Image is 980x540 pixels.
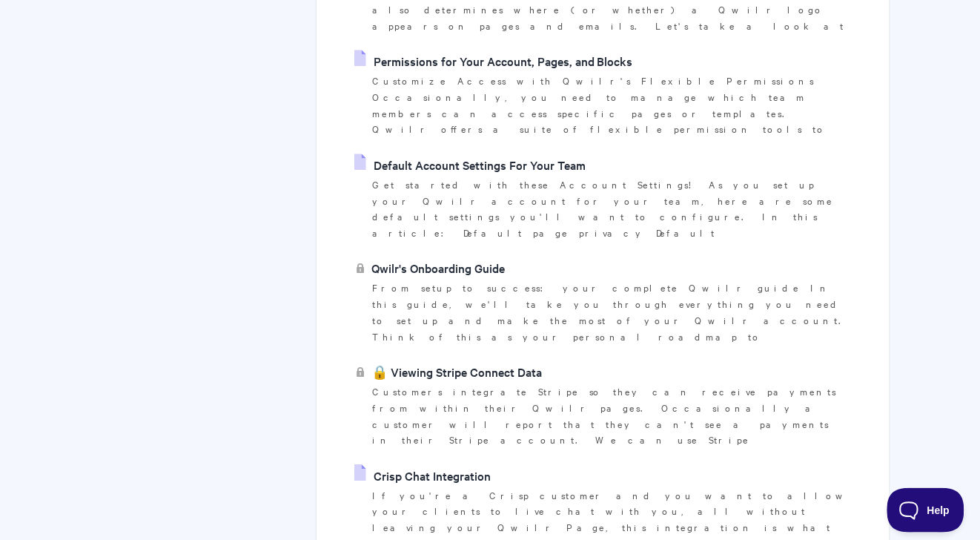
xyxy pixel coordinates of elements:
p: Customize Access with Qwilr's Flexible Permissions Occasionally, you need to manage which team me... [372,73,852,137]
a: Default Account Settings For Your Team [354,154,586,176]
a: Permissions for Your Account, Pages, and Blocks [354,50,633,72]
p: Customers integrate Stripe so they can receive payments from within their Qwilr pages. Occasional... [372,383,852,448]
a: Crisp Chat Integration [354,464,491,487]
a: Qwilr's Onboarding Guide [354,257,505,279]
p: From setup to success: your complete Qwilr guide In this guide, we'll take you through everything... [372,280,852,344]
iframe: Toggle Customer Support [887,488,965,533]
p: Get started with these Account Settings! As you set up your Qwilr account for your team, here are... [372,177,852,241]
a: 🔒 Viewing Stripe Connect Data [354,360,542,383]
